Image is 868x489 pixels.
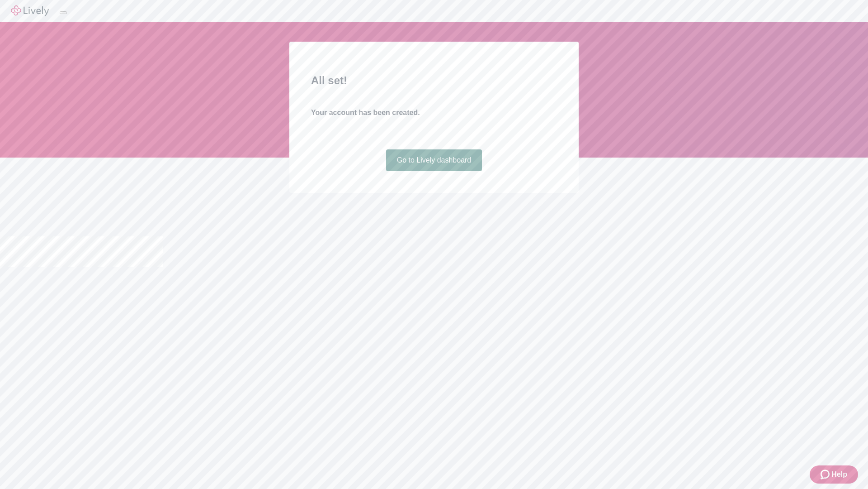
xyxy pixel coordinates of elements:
[311,107,557,118] h4: Your account has been created.
[60,11,67,14] button: Log out
[831,469,847,480] span: Help
[386,149,482,171] a: Go to Lively dashboard
[311,72,557,89] h2: All set!
[821,469,831,480] svg: Zendesk support icon
[11,5,49,16] img: Lively
[810,465,858,484] button: Zendesk support iconHelp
